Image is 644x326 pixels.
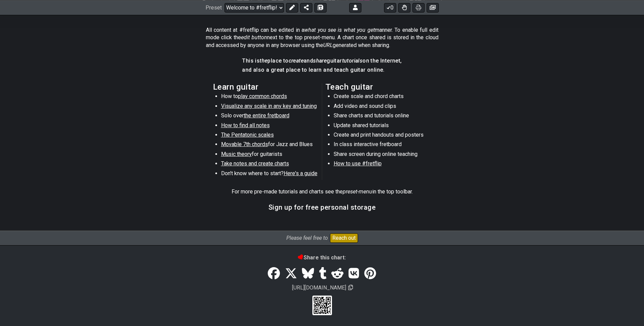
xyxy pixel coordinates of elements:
a: Reach out [328,233,358,243]
span: the entire fretboard [244,112,289,119]
a: Bluesky [300,264,316,283]
a: Tweet [283,264,300,283]
li: Don't know where to start? [221,170,317,179]
button: Logout [349,3,361,12]
h2: Teach guitar [326,83,431,91]
span: Here's a guide [284,170,317,177]
span: play common chords [238,93,287,99]
p: All content at #fretflip can be edited in a manner. To enable full edit mode click the next to th... [206,26,438,49]
h3: Sign up for free personal storage [268,204,376,211]
a: VK [346,264,362,283]
em: share [313,57,327,64]
button: Share Preset [300,3,312,12]
span: Music theory [221,151,252,157]
span: How to find all notes [221,122,270,129]
span: Preset [206,4,222,11]
b: Share this chart: [298,254,346,261]
li: Create and print handouts and posters [334,131,430,141]
span: Visualize any scale in any key and tuning [221,103,317,109]
a: Pinterest [361,264,378,283]
span: How to use #fretflip [334,160,382,167]
li: Update shared tutorials [334,122,430,131]
a: Reddit [329,264,346,283]
button: Create image [427,3,439,12]
button: Print [412,3,425,12]
h2: Learn guitar [213,83,319,91]
em: create [289,57,304,64]
em: edit button [241,34,267,41]
span: Take notes and create charts [221,160,289,167]
h4: This is place to and guitar on the Internet, [242,57,402,65]
li: Solo over [221,112,317,121]
button: Toggle Dexterity for all fretkits [398,3,410,12]
em: what you see is what you get [304,27,375,33]
li: Share screen during online teaching [334,150,430,160]
li: Create scale and chord charts [334,93,430,102]
li: Add video and sound clips [334,102,430,112]
button: Edit Preset [286,3,298,12]
em: URL [323,42,333,48]
h4: and also a great place to learn and teach guitar online. [242,66,402,74]
div: Scan to view on your cellphone. [312,296,332,315]
a: Share on Facebook [265,264,282,283]
select: Preset [224,3,284,12]
button: Save As (makes a copy) [314,3,327,12]
button: 0 [384,3,396,12]
button: Reach out [330,233,358,243]
a: Tumblr [316,264,329,283]
i: Please feel free to [286,235,328,241]
p: For more pre-made tutorials and charts see the in the top toolbar. [232,188,413,195]
span: [URL][DOMAIN_NAME] [291,283,347,292]
span: The Pentatonic scales [221,132,274,138]
span: Copy url to clipboard [348,284,353,291]
li: for guitarists [221,150,317,160]
em: preset-menu [343,188,372,195]
li: How to [221,93,317,102]
span: Movable 7th chords [221,141,268,147]
li: In class interactive fretboard [334,141,430,150]
em: tutorials [342,57,363,64]
li: Share charts and tutorials online [334,112,430,121]
em: the [260,57,267,64]
li: for Jazz and Blues [221,141,317,150]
